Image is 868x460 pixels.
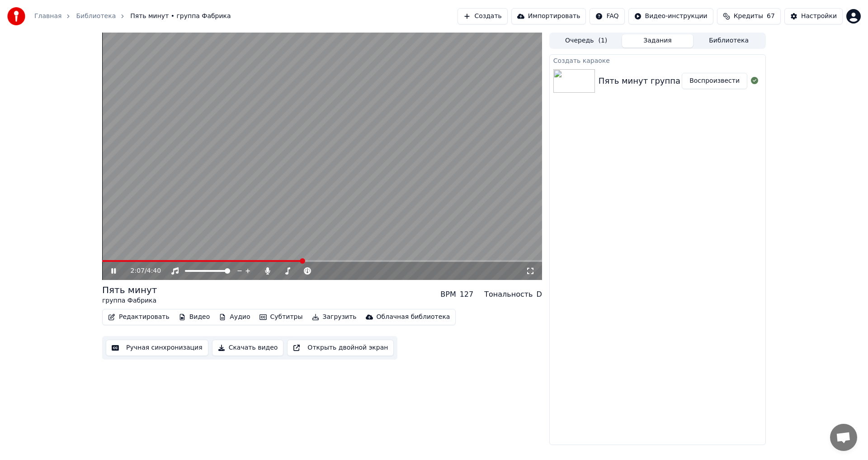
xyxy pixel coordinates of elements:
[106,340,208,356] button: Ручная синхронизация
[215,311,254,323] button: Аудио
[622,34,693,47] button: Задания
[458,8,507,24] button: Создать
[287,340,394,356] button: Открыть двойной экран
[550,55,765,66] div: Создать караоке
[693,34,764,47] button: Библиотека
[717,8,781,24] button: Кредиты67
[460,289,474,300] div: 127
[34,12,61,21] a: Главная
[377,313,450,322] div: Облачная библиотека
[102,296,157,305] div: группа Фабрика
[212,340,284,356] button: Скачать видео
[551,34,622,47] button: Очередь
[734,12,763,21] span: Кредиты
[175,311,214,323] button: Видео
[147,266,161,275] span: 4:40
[537,289,542,300] div: D
[599,75,721,87] div: Пять минут группа Фабрика
[102,284,157,296] div: Пять минут
[131,266,152,275] div: /
[767,12,775,21] span: 67
[76,12,116,21] a: Библиотека
[830,424,857,451] div: Открытый чат
[308,311,360,323] button: Загрузить
[130,12,231,21] span: Пять минут • группа Фабрика
[7,7,25,25] img: youka
[484,289,533,300] div: Тональность
[256,311,307,323] button: Субтитры
[440,289,456,300] div: BPM
[590,8,624,24] button: FAQ
[511,8,586,24] button: Импортировать
[801,12,837,21] div: Настройки
[34,12,231,21] nav: breadcrumb
[131,266,145,275] span: 2:07
[784,8,843,24] button: Настройки
[682,73,747,89] button: Воспроизвести
[104,311,173,323] button: Редактировать
[628,8,713,24] button: Видео-инструкции
[598,36,607,45] span: ( 1 )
